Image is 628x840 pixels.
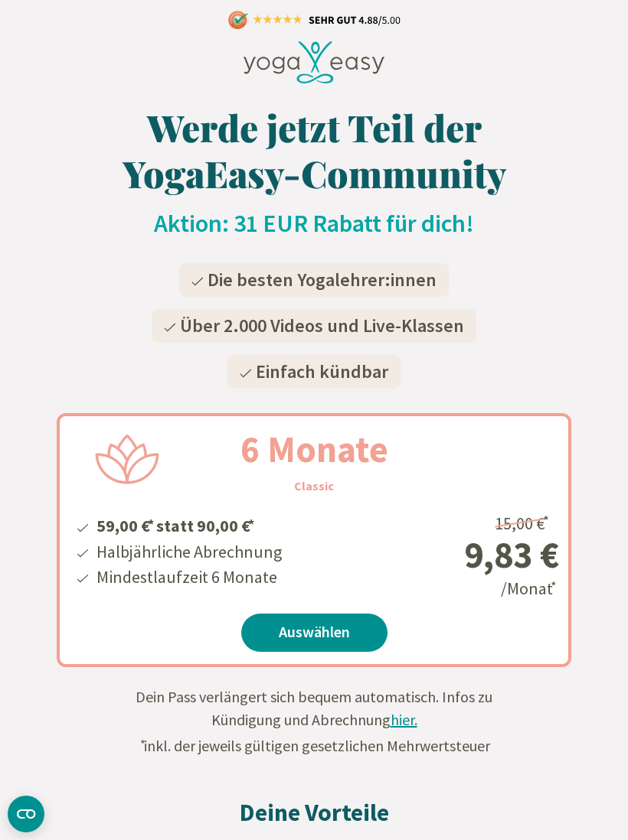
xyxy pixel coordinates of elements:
span: hier. [391,710,417,729]
span: 15,00 € [495,513,551,534]
button: CMP-Widget öffnen [8,796,44,832]
div: /Monat [375,507,559,601]
h1: Werde jetzt Teil der YogaEasy-Community [57,104,571,196]
div: Dein Pass verlängert sich bequem automatisch. Infos zu Kündigung und Abrechnung [123,685,505,757]
a: Auswählen [241,614,388,652]
h2: 6 Monate [204,422,425,477]
span: Die besten Yogalehrer:innen [208,268,437,291]
h3: Classic [294,477,334,495]
li: 59,00 € statt 90,00 € [94,510,282,539]
li: Mindestlaufzeit 6 Monate [94,565,282,590]
li: Halbjährliche Abrechnung [94,539,282,565]
div: 9,83 € [375,536,559,573]
span: inkl. der jeweils gültigen gesetzlichen Mehrwertsteuer [139,736,490,755]
span: Einfach kündbar [256,360,388,383]
span: Über 2.000 Videos und Live-Klassen [180,314,464,337]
